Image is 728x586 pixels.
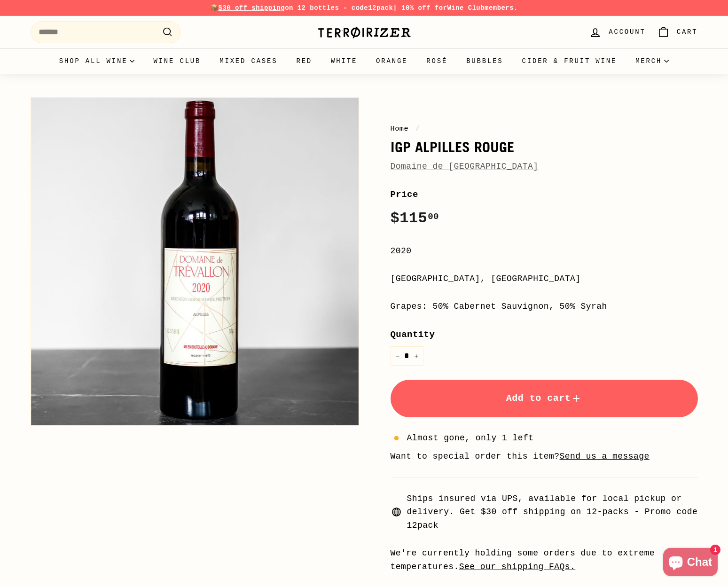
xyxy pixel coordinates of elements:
a: Send us a message [560,452,650,461]
h1: IGP Alpilles Rouge [391,139,698,155]
label: Price [391,188,698,202]
button: Add to cart [391,380,698,417]
div: [GEOGRAPHIC_DATA], [GEOGRAPHIC_DATA] [391,272,698,286]
nav: breadcrumbs [391,123,698,134]
a: Home [391,125,409,133]
div: 2020 [391,244,698,258]
div: Primary [12,48,717,74]
span: Almost gone, only 1 left [407,431,534,445]
label: Quantity [391,328,698,342]
a: Red [287,48,321,74]
span: Ships insured via UPS, available for local pickup or delivery. Get $30 off shipping on 12-packs -... [407,492,698,532]
summary: Merch [626,48,678,74]
a: Cart [651,18,704,46]
a: Cider & Fruit Wine [513,48,626,74]
a: Domaine de [GEOGRAPHIC_DATA] [391,162,539,171]
span: $115 [391,210,439,227]
button: Reduce item quantity by one [391,346,405,366]
strong: 12pack [368,4,393,12]
span: / [413,125,423,133]
span: $30 off shipping [219,4,285,12]
a: Wine Club [447,4,485,12]
a: Account [583,18,651,46]
sup: 00 [428,211,439,222]
a: Orange [367,48,417,74]
a: Rosé [417,48,457,74]
summary: Shop all wine [50,48,144,74]
button: Increase item quantity by one [409,346,423,366]
span: Account [609,27,645,37]
a: White [321,48,367,74]
span: Add to cart [506,393,582,404]
a: Mixed Cases [210,48,287,74]
li: Want to special order this item? [391,450,698,463]
inbox-online-store-chat: Shopify online store chat [660,548,720,578]
div: Grapes: 50% Cabernet Sauvignon, 50% Syrah [391,300,698,313]
a: See our shipping FAQs. [459,562,576,571]
span: Cart [677,27,698,37]
div: We're currently holding some orders due to extreme temperatures. [391,547,698,574]
a: Wine Club [144,48,210,74]
p: 📦 on 12 bottles - code | 10% off for members. [31,3,698,13]
a: Bubbles [457,48,512,74]
input: quantity [391,346,423,366]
